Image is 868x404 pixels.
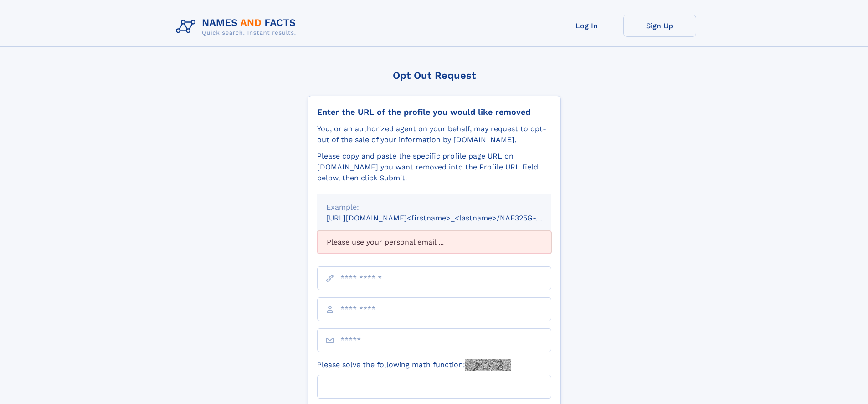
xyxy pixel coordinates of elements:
div: Opt Out Request [308,70,561,81]
small: [URL][DOMAIN_NAME]<firstname>_<lastname>/NAF325G-xxxxxxxx [326,214,569,222]
div: You, or an authorized agent on your behalf, may request to opt-out of the sale of your informatio... [317,123,551,145]
div: Example: [326,202,542,213]
div: Please use your personal email ... [317,231,551,254]
img: Logo Names and Facts [172,15,303,39]
a: Log In [550,15,623,37]
a: Sign Up [623,15,696,37]
label: Please solve the following math function: [317,359,511,371]
div: Please copy and paste the specific profile page URL on [DOMAIN_NAME] you want removed into the Pr... [317,151,551,184]
div: Enter the URL of the profile you would like removed [317,107,551,117]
